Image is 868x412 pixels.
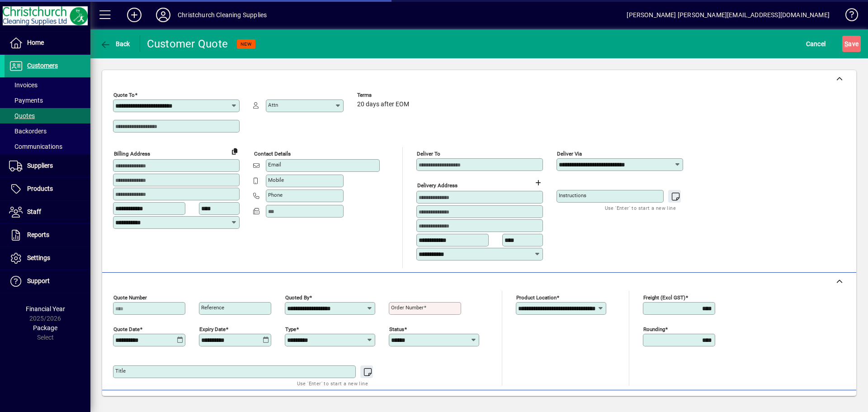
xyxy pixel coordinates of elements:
[9,143,62,150] span: Communications
[839,2,857,31] a: Knowledge Base
[268,192,283,198] mat-label: Phone
[9,81,38,89] span: Invoices
[27,62,58,69] span: Customers
[559,192,586,199] mat-label: Instructions
[27,208,41,215] span: Staff
[643,326,665,332] mat-label: Rounding
[5,32,90,54] a: Home
[5,77,90,93] a: Invoices
[5,93,90,108] a: Payments
[806,37,826,51] span: Cancel
[285,326,296,332] mat-label: Type
[147,37,228,51] div: Customer Quote
[542,394,595,411] button: Product History
[149,7,178,23] button: Profile
[227,144,242,158] button: Copy to Delivery address
[285,294,309,300] mat-label: Quoted by
[115,368,126,374] mat-label: Title
[5,108,90,123] a: Quotes
[33,324,57,331] span: Package
[804,36,828,52] button: Cancel
[5,224,90,246] a: Reports
[27,254,50,261] span: Settings
[357,101,409,108] span: 20 days after EOM
[9,112,35,119] span: Quotes
[268,177,284,183] mat-label: Mobile
[5,139,90,154] a: Communications
[113,326,140,332] mat-label: Quote date
[5,270,90,293] a: Support
[241,41,252,47] span: NEW
[199,326,226,332] mat-label: Expiry date
[5,123,90,139] a: Backorders
[27,277,50,284] span: Support
[201,304,224,311] mat-label: Reference
[5,178,90,200] a: Products
[391,304,424,311] mat-label: Order number
[5,201,90,223] a: Staff
[178,8,267,22] div: Christchurch Cleaning Supplies
[357,92,411,98] span: Terms
[9,97,43,104] span: Payments
[27,185,53,192] span: Products
[790,394,836,411] button: Product
[100,40,130,47] span: Back
[27,39,44,46] span: Home
[844,37,859,51] span: ave
[268,161,281,168] mat-label: Email
[531,175,545,190] button: Choose address
[516,294,557,300] mat-label: Product location
[389,326,404,332] mat-label: Status
[98,36,132,52] button: Back
[27,231,49,238] span: Reports
[113,294,147,300] mat-label: Quote number
[417,151,440,157] mat-label: Deliver To
[268,102,278,108] mat-label: Attn
[113,92,135,98] mat-label: Quote To
[27,162,53,169] span: Suppliers
[5,155,90,177] a: Suppliers
[795,395,831,410] span: Product
[9,128,47,135] span: Backorders
[842,36,861,52] button: Save
[26,305,65,313] span: Financial Year
[546,395,592,410] span: Product History
[90,36,140,52] app-page-header-button: Back
[297,378,368,388] mat-hint: Use 'Enter' to start a new line
[557,151,582,157] mat-label: Deliver via
[5,247,90,270] a: Settings
[120,7,149,23] button: Add
[627,8,830,22] div: [PERSON_NAME] [PERSON_NAME][EMAIL_ADDRESS][DOMAIN_NAME]
[844,40,848,47] span: S
[643,294,685,300] mat-label: Freight (excl GST)
[605,203,676,213] mat-hint: Use 'Enter' to start a new line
